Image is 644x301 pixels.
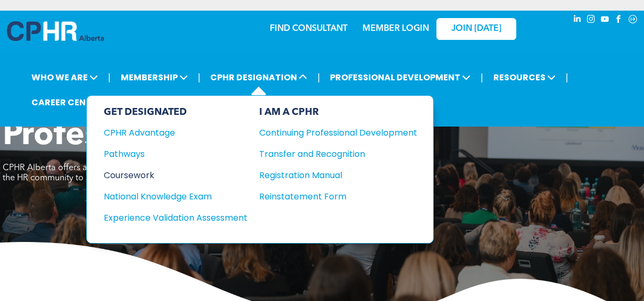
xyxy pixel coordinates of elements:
[317,66,320,88] li: |
[585,13,597,28] a: instagram
[3,120,411,152] span: Professional Development
[104,169,247,182] a: Coursework
[259,126,417,139] a: Continuing Professional Development
[436,18,516,40] a: JOIN [DATE]
[207,68,310,87] span: CPHR DESIGNATION
[198,66,201,88] li: |
[104,126,233,139] div: CPHR Advantage
[104,126,247,139] a: CPHR Advantage
[259,126,401,139] div: Continuing Professional Development
[104,190,233,203] div: National Knowledge Exam
[104,147,247,161] a: Pathways
[362,24,429,33] a: MEMBER LOGIN
[104,147,233,161] div: Pathways
[572,13,583,28] a: linkedin
[481,66,483,88] li: |
[613,13,625,28] a: facebook
[7,21,104,41] img: A blue and white logo for cp alberta
[490,68,559,87] span: RESOURCES
[28,68,101,87] span: WHO WE ARE
[259,190,417,203] a: Reinstatement Form
[270,24,348,33] a: FIND CONSULTANT
[259,190,401,203] div: Reinstatement Form
[327,68,474,87] span: PROFESSIONAL DEVELOPMENT
[108,66,111,88] li: |
[566,66,568,88] li: |
[259,169,401,182] div: Registration Manual
[28,93,105,112] a: CAREER CENTRE
[627,13,639,28] a: Social network
[259,106,417,118] div: I AM A CPHR
[104,190,247,203] a: National Knowledge Exam
[259,147,401,161] div: Transfer and Recognition
[104,169,233,182] div: Coursework
[3,164,255,182] span: CPHR Alberta offers a wide range of events for our members and the HR community to support your p...
[259,169,417,182] a: Registration Manual
[104,211,233,224] div: Experience Validation Assessment
[259,147,417,161] a: Transfer and Recognition
[104,211,247,224] a: Experience Validation Assessment
[104,106,247,118] div: GET DESIGNATED
[451,24,501,34] span: JOIN [DATE]
[599,13,611,28] a: youtube
[118,68,191,87] span: MEMBERSHIP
